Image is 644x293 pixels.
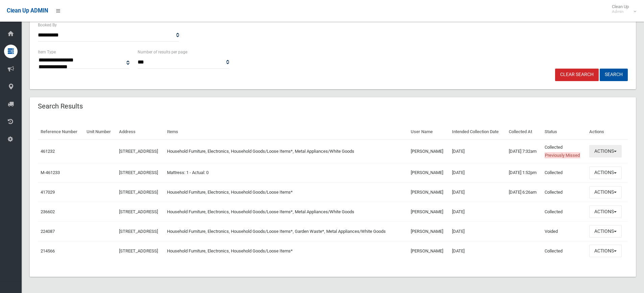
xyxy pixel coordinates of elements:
[164,124,408,140] th: Items
[164,182,408,202] td: Household Furniture, Electronics, Household Goods/Loose Items*
[408,222,449,241] td: [PERSON_NAME]
[449,163,506,182] td: [DATE]
[449,241,506,261] td: [DATE]
[119,209,158,214] a: [STREET_ADDRESS]
[506,163,542,182] td: [DATE] 1:52pm
[41,209,55,214] a: 236602
[119,149,158,154] a: [STREET_ADDRESS]
[41,170,60,175] a: M-461233
[164,222,408,241] td: Household Furniture, Electronics, Household Goods/Loose Items*, Garden Waste*, Metal Appliances/W...
[164,140,408,163] td: Household Furniture, Electronics, Household Goods/Loose Items*, Metal Appliances/White Goods
[119,170,158,175] a: [STREET_ADDRESS]
[138,48,187,56] label: Number of results per page
[589,245,622,257] button: Actions
[587,124,628,140] th: Actions
[449,182,506,202] td: [DATE]
[38,21,57,29] label: Booked By
[119,190,158,195] a: [STREET_ADDRESS]
[555,69,599,81] a: Clear Search
[542,182,587,202] td: Collected
[609,4,636,14] span: Clean Up
[589,145,622,157] button: Actions
[7,7,48,14] span: Clean Up ADMIN
[449,140,506,163] td: [DATE]
[38,48,56,56] label: Item Type
[41,248,55,253] a: 214566
[449,202,506,222] td: [DATE]
[542,163,587,182] td: Collected
[506,124,542,140] th: Collected At
[408,241,449,261] td: [PERSON_NAME]
[612,9,629,14] small: Admin
[589,186,622,199] button: Actions
[506,182,542,202] td: [DATE] 6:26am
[449,222,506,241] td: [DATE]
[589,225,622,238] button: Actions
[408,163,449,182] td: [PERSON_NAME]
[41,190,55,195] a: 417029
[542,140,587,163] td: Collected
[41,229,55,234] a: 224087
[408,202,449,222] td: [PERSON_NAME]
[119,229,158,234] a: [STREET_ADDRESS]
[542,222,587,241] td: Voided
[41,149,55,154] a: 461232
[30,100,91,113] header: Search Results
[600,69,628,81] button: Search
[116,124,165,140] th: Address
[84,124,116,140] th: Unit Number
[119,248,158,253] a: [STREET_ADDRESS]
[38,124,84,140] th: Reference Number
[164,202,408,222] td: Household Furniture, Electronics, Household Goods/Loose Items*, Metal Appliances/White Goods
[506,140,542,163] td: [DATE] 7:32am
[408,124,449,140] th: User Name
[545,152,580,158] span: Previously Missed
[449,124,506,140] th: Intended Collection Date
[542,241,587,261] td: Collected
[408,182,449,202] td: [PERSON_NAME]
[589,167,622,179] button: Actions
[542,124,587,140] th: Status
[542,202,587,222] td: Collected
[164,163,408,182] td: Mattress: 1 - Actual: 0
[164,241,408,261] td: Household Furniture, Electronics, Household Goods/Loose Items*
[589,205,622,218] button: Actions
[408,140,449,163] td: [PERSON_NAME]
